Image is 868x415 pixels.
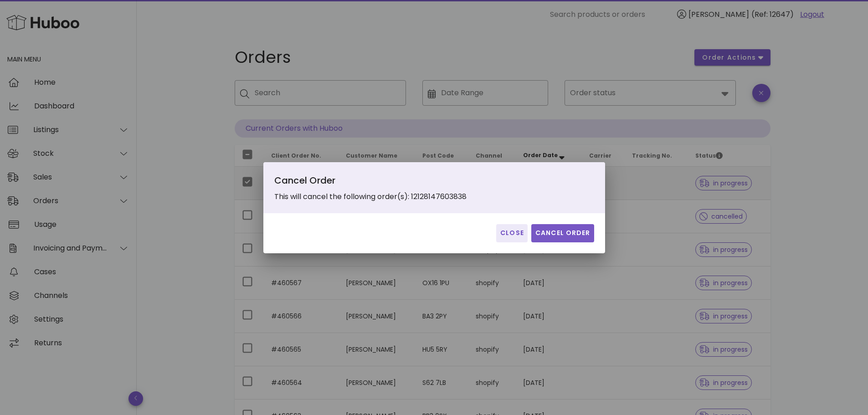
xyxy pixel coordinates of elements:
span: Close [500,228,524,238]
button: Close [496,224,528,242]
div: This will cancel the following order(s): 12128147603838 [274,173,479,202]
span: Cancel Order [535,228,591,238]
button: Cancel Order [531,224,594,242]
div: Cancel Order [274,173,479,191]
